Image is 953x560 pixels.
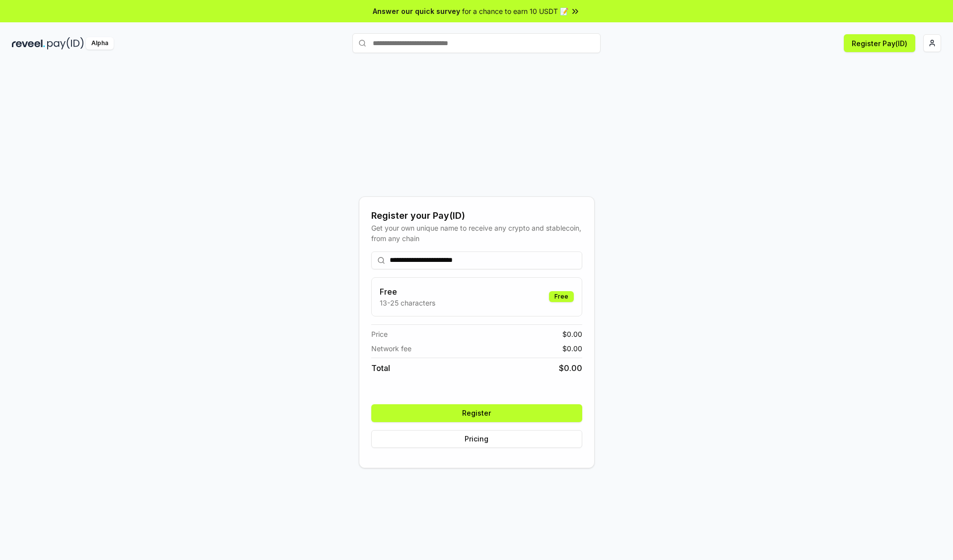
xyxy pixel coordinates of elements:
[12,37,45,50] img: reveel_dark
[371,223,582,244] div: Get your own unique name to receive any crypto and stablecoin, from any chain
[562,329,582,339] span: $ 0.00
[549,291,574,302] div: Free
[371,362,390,374] span: Total
[373,6,460,16] span: Answer our quick survey
[86,37,114,50] div: Alpha
[462,6,568,16] span: for a chance to earn 10 USDT 📝
[371,404,582,422] button: Register
[371,343,411,354] span: Network fee
[559,362,582,374] span: $ 0.00
[844,34,915,52] button: Register Pay(ID)
[371,329,388,339] span: Price
[371,209,582,223] div: Register your Pay(ID)
[380,298,435,308] p: 13-25 characters
[380,286,435,298] h3: Free
[371,430,582,448] button: Pricing
[562,343,582,354] span: $ 0.00
[47,37,84,50] img: pay_id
